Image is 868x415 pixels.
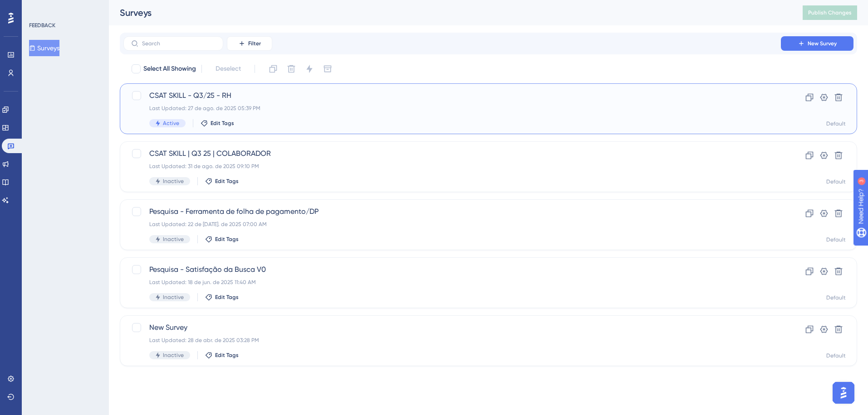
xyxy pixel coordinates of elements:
[215,352,239,359] span: Edit Tags
[149,206,755,217] span: Pesquisa - Ferramenta de folha de pagamento/DP
[143,63,196,74] span: Select All Showing
[120,6,780,19] div: Surveys
[227,36,272,51] button: Filter
[826,294,846,301] div: Default
[149,148,755,159] span: CSAT SKILL | Q3 25 | COLABORADOR
[149,279,755,286] div: Last Updated: 18 de jun. de 2025 11:40 AM
[205,294,239,301] button: Edit Tags
[826,236,846,243] div: Default
[163,294,184,301] span: Inactive
[163,120,179,127] span: Active
[215,178,239,185] span: Edit Tags
[149,337,755,344] div: Last Updated: 28 de abr. de 2025 03:28 PM
[216,63,241,74] span: Deselect
[163,178,184,185] span: Inactive
[205,352,239,359] button: Edit Tags
[29,40,59,56] button: Surveys
[808,40,837,47] span: New Survey
[215,294,239,301] span: Edit Tags
[207,61,249,77] button: Deselect
[149,163,755,170] div: Last Updated: 31 de ago. de 2025 09:10 PM
[163,236,184,243] span: Inactive
[142,40,216,47] input: Search
[149,322,755,333] span: New Survey
[808,9,852,16] span: Publish Changes
[211,120,234,127] span: Edit Tags
[830,379,857,406] iframe: UserGuiding AI Assistant Launcher
[149,105,755,112] div: Last Updated: 27 de ago. de 2025 05:39 PM
[826,120,846,127] div: Default
[803,5,857,20] button: Publish Changes
[63,5,66,12] div: 3
[21,2,57,13] span: Need Help?
[163,352,184,359] span: Inactive
[781,36,853,51] button: New Survey
[149,90,755,101] span: CSAT SKILL - Q3/25 - RH
[826,352,846,359] div: Default
[149,264,755,275] span: Pesquisa - Satisfação da Busca V0
[149,221,755,228] div: Last Updated: 22 de [DATE]. de 2025 07:00 AM
[201,120,234,127] button: Edit Tags
[248,40,261,47] span: Filter
[826,178,846,185] div: Default
[215,236,239,243] span: Edit Tags
[205,178,239,185] button: Edit Tags
[205,236,239,243] button: Edit Tags
[29,22,55,29] div: FEEDBACK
